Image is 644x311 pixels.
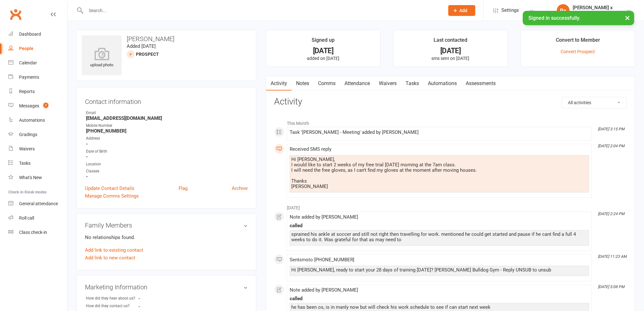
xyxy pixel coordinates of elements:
h3: Family Members [85,222,248,229]
strong: - [86,174,248,179]
a: Roll call [8,211,67,225]
a: Gradings [8,127,67,142]
a: Add link to existing contact [85,246,143,254]
div: Messages [19,103,39,108]
h3: [PERSON_NAME] [82,35,251,42]
span: Signed in successfully. [528,15,580,21]
div: Email [86,110,248,116]
div: called [290,296,589,301]
div: People [19,46,33,51]
div: Address [86,135,248,141]
span: Settings [501,3,519,18]
a: Archive [232,184,248,192]
p: No relationships found. [85,234,248,241]
div: Roll call [19,215,34,221]
div: Class check-in [19,230,47,235]
strong: [PHONE_NUMBER] [86,128,248,134]
a: Waivers [8,142,67,156]
div: Date of Birth [86,148,248,155]
div: Tasks [19,161,31,166]
span: Sent sms to [PHONE_NUMBER] [290,257,354,263]
a: Waivers [374,76,401,91]
i: [DATE] 2:04 PM [598,144,624,148]
span: 7 [43,103,48,108]
strong: - [86,141,248,147]
div: Hi [PERSON_NAME], I would like to start 2 weeks of my free trial [DATE] morning at the 7am class.... [291,157,587,189]
h3: Activity [274,97,627,107]
div: How did they contact us? [86,303,138,309]
a: Convert Prospect [561,49,595,54]
button: Add [448,5,475,16]
a: What's New [8,170,67,185]
a: People [8,41,67,56]
a: Reports [8,84,67,99]
div: Mobile Number [86,123,248,129]
strong: - [86,154,248,160]
div: [DATE] [399,47,502,54]
div: upload photo [82,47,122,69]
p: sms sent on [DATE] [399,56,502,61]
div: sprained his ankle at soccer and still not right then travelling for work. mentioned he could get... [291,232,587,242]
snap: prospect [136,52,159,57]
div: Calendar [19,60,37,65]
div: Reports [19,89,35,94]
div: Classes [86,168,248,174]
a: Assessments [461,76,500,91]
a: Clubworx [8,6,24,22]
strong: - [138,304,175,309]
div: Note added by [PERSON_NAME] [290,214,589,220]
a: Update Contact Details [85,184,134,192]
div: Convert to Member [556,36,600,47]
a: Activity [266,76,292,91]
a: Manage Comms Settings [85,192,139,200]
button: × [622,11,633,25]
a: Payments [8,70,67,84]
p: added on [DATE] [272,56,374,61]
li: [DATE] [274,201,627,211]
div: Gradings [19,132,37,137]
a: Messages 7 [8,99,67,113]
div: called [290,223,589,228]
a: Flag [179,184,188,192]
a: Class kiosk mode [8,225,67,240]
a: Calendar [8,56,67,70]
li: This Month [274,117,627,127]
a: Add link to new contact [85,254,135,262]
div: Waivers [19,146,35,151]
div: Payments [19,75,39,80]
div: Last contacted [434,36,467,47]
div: [DATE] [272,47,374,54]
div: Note added by [PERSON_NAME] [290,287,589,293]
a: Notes [292,76,314,91]
a: Attendance [340,76,374,91]
span: Add [459,8,467,13]
strong: [EMAIL_ADDRESS][DOMAIN_NAME] [86,115,248,121]
div: General attendance [19,201,58,206]
h3: Marketing Information [85,284,248,291]
div: Automations [19,118,45,123]
a: Automations [8,113,67,127]
div: How did they hear about us? [86,295,138,301]
div: Location [86,161,248,167]
strong: - [138,296,175,301]
i: [DATE] 5:08 PM [598,285,624,289]
i: [DATE] 3:15 PM [598,127,624,131]
a: Automations [423,76,461,91]
div: [PERSON_NAME] x [573,5,626,11]
a: Comms [314,76,340,91]
i: [DATE] 2:24 PM [598,212,624,216]
i: [DATE] 11:23 AM [598,254,626,259]
time: Added [DATE] [127,43,156,49]
div: he has been os, is in manly now but will check his work schedule to see if can start next week [291,305,587,310]
input: Search... [84,6,440,15]
div: Signed up [312,36,335,47]
a: Tasks [8,156,67,170]
div: Bulldog Thai Boxing School [573,11,626,16]
h3: Contact information [85,96,248,105]
a: Dashboard [8,27,67,41]
div: Hi [PERSON_NAME], ready to start your 28 days of training [DATE]? [PERSON_NAME] Bulldog Gym - Rep... [291,267,587,273]
a: Tasks [401,76,423,91]
div: Dashboard [19,32,41,37]
a: General attendance kiosk mode [8,197,67,211]
div: Task '[PERSON_NAME] - Meeting' added by [PERSON_NAME] [290,130,589,135]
